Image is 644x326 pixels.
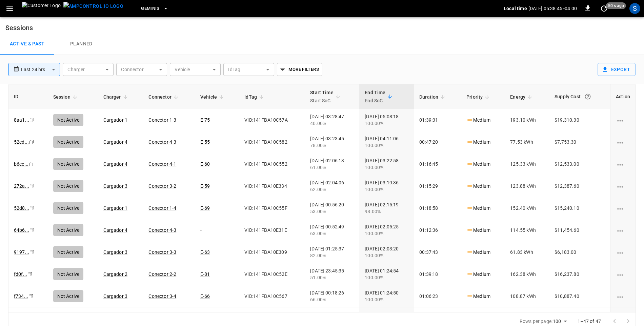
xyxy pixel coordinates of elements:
div: 61.00% [310,164,354,171]
div: 51.00% [310,274,354,281]
div: copy [28,138,35,146]
a: Cargador 4 [103,161,128,167]
div: [DATE] 01:24:50 [365,289,408,303]
div: charging session options [616,205,630,211]
div: [DATE] 04:11:06 [365,135,408,149]
div: Not Active [53,158,84,170]
td: VID:141FBA10E334 [239,175,305,197]
a: Conector 1-3 [148,117,176,123]
td: VID:141FBA10C52E [239,263,305,285]
p: Medium [466,183,490,190]
a: Conector 3-2 [148,183,176,189]
div: copy [29,182,36,190]
div: Last 24 hrs [21,63,60,76]
div: 98.00% [365,208,408,215]
a: Cargador 1 [103,117,128,123]
td: $12,533.00 [549,153,610,175]
td: 61.83 kWh [505,241,549,263]
div: [DATE] 02:15:19 [365,201,408,215]
div: [DATE] 23:45:35 [310,267,354,281]
a: b6cc... [14,161,28,167]
a: Conector 1-4 [148,205,176,211]
a: E-75 [200,117,210,123]
a: Conector 4-3 [148,139,176,145]
p: Medium [466,161,490,168]
a: Cargador 4 [103,139,128,145]
div: 66.00% [310,296,354,303]
div: 100.00% [365,296,408,303]
div: [DATE] 00:55:34 [365,311,408,325]
p: Medium [466,205,490,212]
div: 82.00% [310,252,354,259]
p: Local time [504,5,527,12]
a: Cargador 2 [103,271,128,277]
a: 64b6... [14,227,29,233]
div: 100.00% [365,252,408,259]
div: [DATE] 03:22:58 [365,157,408,171]
td: VID:141FBA10C567 [239,285,305,307]
a: E-81 [200,271,210,277]
td: 01:12:36 [414,219,461,241]
td: 108.87 kWh [505,285,549,307]
div: charging session options [616,161,630,167]
div: [DATE] 01:24:54 [365,267,408,281]
a: E-59 [200,183,210,189]
span: Start TimeStart SoC [310,88,342,105]
div: [DATE] 02:04:06 [310,179,354,193]
a: E-66 [200,293,210,299]
a: E-69 [200,205,210,211]
td: 01:15:29 [414,175,461,197]
span: Energy [510,93,534,101]
p: Medium [466,117,490,124]
div: [DATE] 03:23:45 [310,135,354,149]
button: Export [598,63,636,76]
div: Not Active [53,224,84,236]
div: Supply Cost [555,90,605,103]
span: Session [53,93,79,101]
div: Not Active [53,290,84,302]
p: [DATE] 05:38:45 -04:00 [528,5,577,12]
div: Start Time [310,88,334,105]
p: 1–47 of 47 [578,318,601,325]
img: ampcontrol.io logo [63,2,123,11]
td: $12,387.60 [549,175,610,197]
div: Not Active [53,136,84,148]
p: Medium [466,293,490,300]
div: [DATE] 05:08:18 [365,113,408,127]
span: Charger [103,93,130,101]
a: Cargador 1 [103,205,128,211]
span: Connector [148,93,180,101]
p: Start SoC [310,97,334,105]
div: 100.00% [365,120,408,127]
a: Conector 2-2 [148,271,176,277]
td: - [195,219,239,241]
td: $11,454.60 [549,219,610,241]
div: [DATE] 02:03:20 [365,245,408,259]
a: Planned [54,33,108,55]
td: VID:141FBA10E31E [239,219,305,241]
a: E-63 [200,249,210,255]
a: Conector 3-4 [148,293,176,299]
p: Medium [466,249,490,256]
div: Not Active [53,114,84,126]
div: copy [28,160,35,168]
img: Customer Logo [22,2,61,15]
td: $10,887.40 [549,285,610,307]
td: 162.38 kWh [505,263,549,285]
button: Geminis [138,2,171,15]
td: $19,310.30 [549,109,610,131]
p: End SoC [365,97,385,105]
div: [DATE] 00:18:26 [310,289,354,303]
a: f734... [14,293,28,299]
td: $16,237.80 [549,263,610,285]
div: [DATE] 02:06:13 [310,157,354,171]
td: 01:39:18 [414,263,461,285]
div: Not Active [53,268,84,280]
td: VID:141FBA10E309 [239,241,305,263]
div: [DATE] 23:33:23 [310,311,354,325]
td: 01:06:23 [414,285,461,307]
div: charging session options [616,117,630,123]
td: $7,753.30 [549,131,610,153]
a: 52d8... [14,205,29,211]
div: 100.00% [365,164,408,171]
